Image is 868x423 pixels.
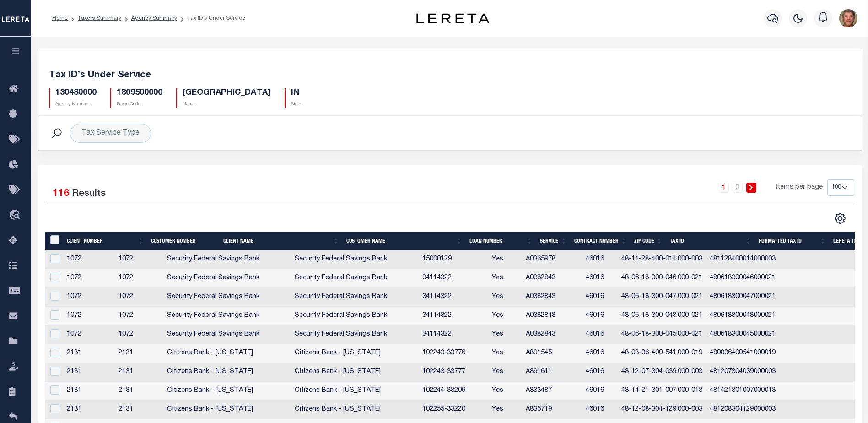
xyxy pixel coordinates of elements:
[582,325,618,344] td: 46016
[9,210,23,222] i: travel_explore
[291,363,419,382] td: Citizens Bank - [US_STATE]
[706,401,779,419] td: 481208304129000003
[117,101,162,108] p: Payee Code
[419,363,488,382] td: 102243-33777
[63,232,147,250] th: Client Number: activate to sort column ascending
[522,401,582,419] td: A835719
[49,70,851,81] h5: Tax ID’s Under Service
[183,88,271,98] h5: [GEOGRAPHIC_DATA]
[706,307,779,325] td: 480618300048000021
[163,344,291,363] td: Citizens Bank - [US_STATE]
[163,288,291,307] td: Security Federal Savings Bank
[163,325,291,344] td: Security Federal Savings Bank
[522,382,582,401] td: A833487
[582,401,618,419] td: 46016
[115,382,163,401] td: 2131
[706,269,779,288] td: 480618300046000021
[45,232,64,250] th: &nbsp;
[163,401,291,419] td: Citizens Bank - [US_STATE]
[618,363,706,382] td: 48-12-07-304-039.000-003
[776,183,823,193] span: Items per page
[488,363,522,382] td: Yes
[291,307,419,325] td: Security Federal Savings Bank
[163,363,291,382] td: Citizens Bank - [US_STATE]
[163,269,291,288] td: Security Federal Savings Bank
[115,288,163,307] td: 1072
[163,307,291,325] td: Security Federal Savings Bank
[115,325,163,344] td: 1072
[183,101,271,108] p: Name
[291,269,419,288] td: Security Federal Savings Bank
[488,401,522,419] td: Yes
[419,401,488,419] td: 102255-33220
[631,232,666,250] th: Zip Code: activate to sort column ascending
[291,344,419,363] td: Citizens Bank - [US_STATE]
[63,363,115,382] td: 2131
[63,325,115,344] td: 1072
[755,232,830,250] th: Formatted Tax ID: activate to sort column ascending
[131,16,177,21] a: Agency Summary
[416,13,490,23] img: logo-dark.svg
[291,325,419,344] td: Security Federal Savings Bank
[706,288,779,307] td: 480618300047000021
[419,325,488,344] td: 34114322
[706,363,779,382] td: 481207304039000003
[147,232,220,250] th: Customer Number
[72,187,106,201] label: Results
[115,363,163,382] td: 2131
[70,124,151,143] div: Tax Service Type
[115,269,163,288] td: 1072
[53,189,69,199] span: 116
[582,269,618,288] td: 46016
[63,269,115,288] td: 1072
[52,16,68,21] a: Home
[78,16,121,21] a: Taxers Summary
[291,401,419,419] td: Citizens Bank - [US_STATE]
[117,88,162,98] h5: 1809500000
[571,232,631,250] th: Contract Number: activate to sort column ascending
[618,288,706,307] td: 48-06-18-300-047.000-021
[582,363,618,382] td: 46016
[63,382,115,401] td: 2131
[488,325,522,344] td: Yes
[343,232,466,250] th: Customer Name: activate to sort column ascending
[55,101,97,108] p: Agency Number
[63,401,115,419] td: 2131
[291,88,301,98] h5: IN
[582,250,618,269] td: 46016
[522,307,582,325] td: A0382843
[618,307,706,325] td: 48-06-18-300-048.000-021
[115,307,163,325] td: 1072
[618,325,706,344] td: 48-06-18-300-045.000-021
[618,250,706,269] td: 48-11-28-400-014.000-003
[706,250,779,269] td: 481128400014000003
[522,363,582,382] td: A891611
[522,325,582,344] td: A0382843
[488,250,522,269] td: Yes
[63,288,115,307] td: 1072
[719,183,729,193] a: 1
[733,183,743,193] a: 2
[488,344,522,363] td: Yes
[522,288,582,307] td: A0382843
[419,269,488,288] td: 34114322
[488,382,522,401] td: Yes
[522,344,582,363] td: A891545
[488,307,522,325] td: Yes
[419,250,488,269] td: 15000129
[706,344,779,363] td: 480836400541000019
[63,344,115,363] td: 2131
[582,344,618,363] td: 46016
[419,344,488,363] td: 102243-33776
[618,382,706,401] td: 48-14-21-301-007.000-013
[706,325,779,344] td: 480618300045000021
[522,269,582,288] td: A0382843
[582,307,618,325] td: 46016
[419,307,488,325] td: 34114322
[163,382,291,401] td: Citizens Bank - [US_STATE]
[115,344,163,363] td: 2131
[618,269,706,288] td: 48-06-18-300-046.000-021
[488,269,522,288] td: Yes
[291,101,301,108] p: State
[291,250,419,269] td: Security Federal Savings Bank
